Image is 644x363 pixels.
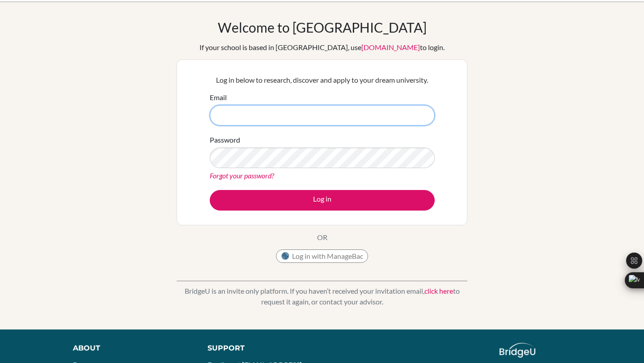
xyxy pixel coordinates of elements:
p: Log in below to research, discover and apply to your dream university. [210,75,435,85]
p: OR [317,232,327,243]
label: Email [210,92,227,103]
h1: Welcome to [GEOGRAPHIC_DATA] [218,19,427,35]
label: Password [210,135,240,145]
button: Log in with ManageBac [276,249,368,263]
img: logo_white@2x-f4f0deed5e89b7ecb1c2cc34c3e3d731f90f0f143d5ea2071677605dd97b5244.png [500,343,536,358]
p: BridgeU is an invite only platform. If you haven’t received your invitation email, to request it ... [177,286,467,307]
div: If your school is based in [GEOGRAPHIC_DATA], use to login. [199,42,445,53]
div: About [73,343,187,354]
a: [DOMAIN_NAME] [361,43,420,51]
a: click here [424,287,453,295]
div: Support [208,343,313,354]
button: Log in [210,190,435,211]
a: Forgot your password? [210,171,274,180]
